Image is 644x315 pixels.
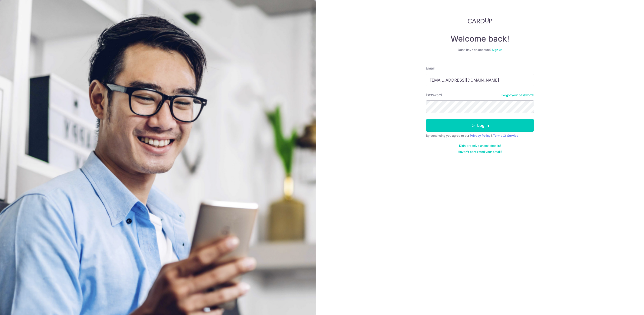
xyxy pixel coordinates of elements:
a: Privacy Policy [470,134,491,137]
a: Didn't receive unlock details? [459,144,501,148]
img: CardUp Logo [468,18,492,24]
div: Don’t have an account? [426,48,534,52]
a: Sign up [492,48,502,52]
label: Password [426,92,442,97]
button: Log in [426,119,534,132]
a: Forgot your password? [501,93,534,97]
a: Terms Of Service [493,134,518,137]
a: Haven't confirmed your email? [458,150,502,154]
input: Enter your Email [426,74,534,86]
h4: Welcome back! [426,34,534,44]
label: Email [426,66,434,71]
div: By continuing you agree to our & [426,134,534,138]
